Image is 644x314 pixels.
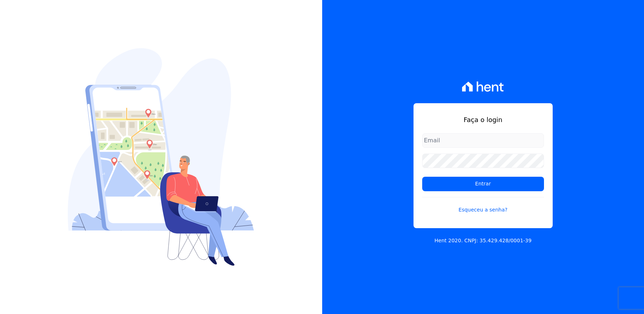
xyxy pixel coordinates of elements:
img: Login [68,48,254,266]
input: Entrar [422,177,544,191]
p: Hent 2020. CNPJ: 35.429.428/0001-39 [435,237,532,244]
a: Esqueceu a senha? [422,197,544,214]
input: Email [422,133,544,148]
h1: Faça o login [422,115,544,125]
